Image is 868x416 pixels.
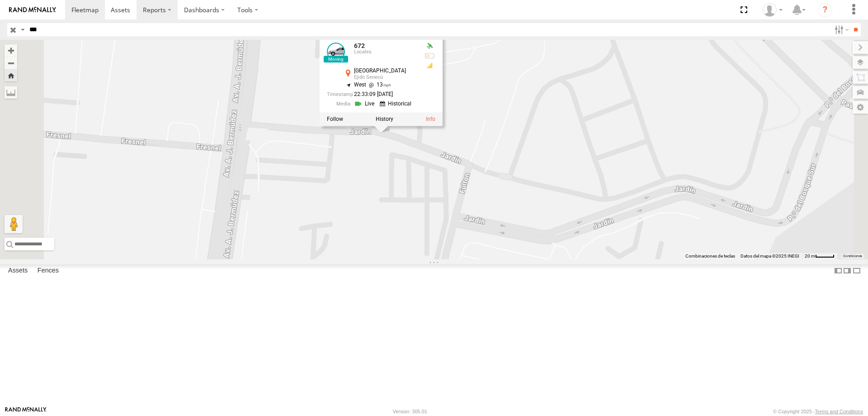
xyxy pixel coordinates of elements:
img: rand-logo.svg [9,7,56,13]
span: 13 [366,81,391,88]
a: View Historical Media Streams [380,100,414,108]
div: Locales [354,49,417,55]
div: Valid GPS Fix [425,43,435,50]
label: Dock Summary Table to the Right [843,264,852,277]
a: Terms and Conditions [815,409,863,414]
label: Map Settings [853,101,868,114]
label: Fences [33,264,63,277]
button: Zoom out [5,57,17,69]
label: Assets [4,264,32,277]
div: © Copyright 2025 - [773,409,863,414]
div: No voltage information received from this device. [425,52,435,59]
i: ? [818,3,832,17]
span: 20 m [805,253,815,258]
a: View Asset Details [426,116,435,122]
button: Zoom Home [5,69,17,81]
a: Visit our Website [5,407,47,416]
button: Combinaciones de teclas [685,253,735,259]
label: View Asset History [376,116,393,122]
span: West [354,81,366,88]
label: Hide Summary Table [852,264,861,277]
div: Date/time of location update [327,91,417,97]
div: GSM Signal = 3 [425,62,435,69]
div: Version: 305.01 [393,409,427,414]
button: Arrastra el hombrecito naranja al mapa para abrir Street View [5,215,23,233]
label: Measure [5,86,17,99]
a: 672 [354,42,365,49]
button: Zoom in [5,44,17,57]
label: Realtime tracking of Asset [327,116,343,122]
a: View Asset Details [327,43,345,61]
label: Search Filter Options [831,23,850,36]
a: Condiciones [843,254,862,258]
div: Ejido Senecú [354,75,417,80]
button: Escala del mapa: 20 m por 39 píxeles [802,253,837,259]
div: MANUEL HERNANDEZ [759,3,786,17]
div: [GEOGRAPHIC_DATA] [354,68,417,74]
label: Search Query [19,23,26,36]
span: Datos del mapa ©2025 INEGI [741,253,799,258]
a: View Live Media Streams [354,100,377,108]
label: Dock Summary Table to the Left [834,264,843,277]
